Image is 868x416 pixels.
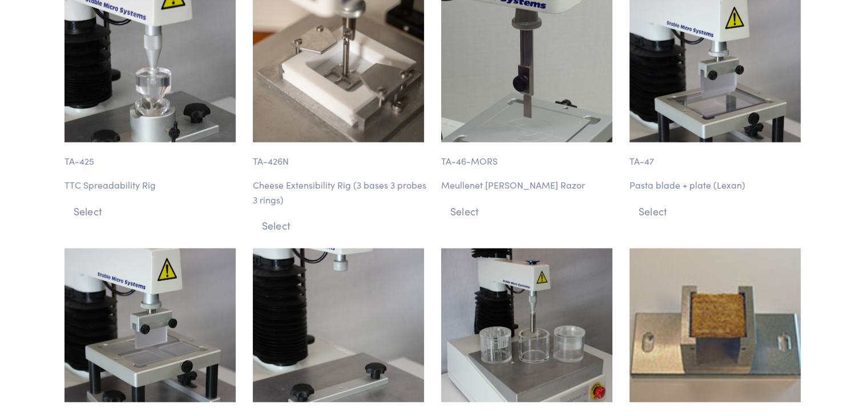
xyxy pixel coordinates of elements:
img: ta-49_dry-pasta-snap-fixture.jpg [253,248,424,402]
p: Cheese Extensibility Rig (3 bases 3 probes 3 rings) [253,178,427,207]
button: Select [64,202,239,221]
p: TA-425 [64,142,239,169]
button: Select [253,216,427,235]
img: ta-47w-asian-noodle-blade-plate.jpg [64,248,236,402]
p: TA-47 [629,142,804,169]
p: TTC Spreadability Rig [64,178,239,193]
img: ta-85_millser-short-dough.jpg [441,248,612,402]
button: Select [629,202,804,221]
p: Meullenet [PERSON_NAME] Razor [441,178,616,193]
button: Select [441,202,616,221]
p: TA-46-MORS [441,142,616,169]
img: fixed_span_three-point-bend-cracker.jpg [629,248,801,402]
p: Pasta blade + plate (Lexan) [629,178,804,193]
p: TA-426N [253,142,427,169]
